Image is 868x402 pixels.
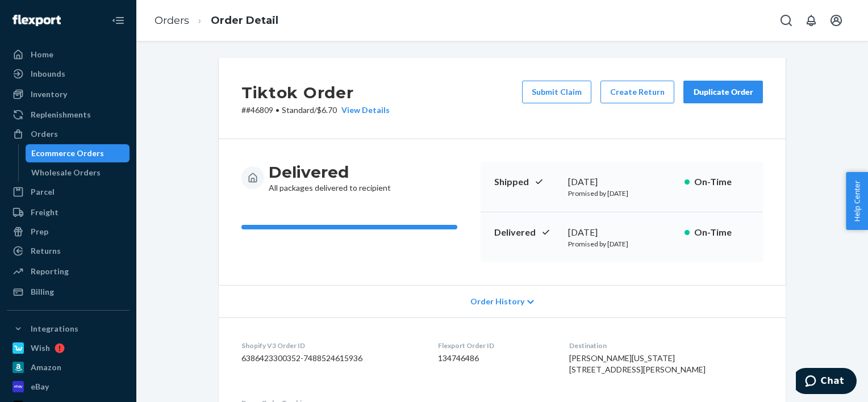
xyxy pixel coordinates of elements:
[241,81,390,104] h2: Tiktok Order
[600,81,674,103] button: Create Return
[568,189,675,198] p: Promised by [DATE]
[26,164,130,182] a: Wholesale Orders
[31,167,101,178] div: Wholesale Orders
[145,4,287,37] ol: breadcrumbs
[438,341,552,350] dt: Flexport Order ID
[796,368,857,396] iframe: Opens a widget where you can chat to one of our agents
[568,175,675,189] div: [DATE]
[241,341,420,350] dt: Shopify V3 Order ID
[31,362,61,373] div: Amazon
[269,162,391,194] div: All packages delivered to recipient
[569,341,763,350] dt: Destination
[7,45,130,64] a: Home
[438,353,552,364] dd: 134746486
[693,86,753,98] div: Duplicate Order
[26,144,130,162] a: Ecommerce Orders
[7,378,130,396] a: eBay
[31,207,59,218] div: Freight
[7,320,130,338] button: Integrations
[337,104,390,116] button: View Details
[7,223,130,241] a: Prep
[7,106,130,124] a: Replenishments
[31,128,58,140] div: Orders
[211,14,278,27] a: Order Detail
[470,296,524,307] span: Order History
[155,14,189,27] a: Orders
[7,183,130,201] a: Parcel
[775,9,798,32] button: Open Search Box
[694,175,749,189] p: On-Time
[282,105,314,115] span: Standard
[694,226,749,239] p: On-Time
[7,262,130,280] a: Reporting
[269,162,391,182] h3: Delivered
[31,266,69,277] div: Reporting
[276,105,279,115] span: •
[31,68,65,79] div: Inbounds
[7,358,130,376] a: Amazon
[522,81,591,103] button: Submit Claim
[494,175,559,189] p: Shipped
[31,245,61,257] div: Returns
[683,81,763,103] button: Duplicate Order
[7,203,130,221] a: Freight
[31,381,49,392] div: eBay
[31,89,67,100] div: Inventory
[825,9,848,32] button: Open account menu
[31,226,48,237] div: Prep
[7,125,130,143] a: Orders
[31,186,55,198] div: Parcel
[31,49,53,60] div: Home
[241,104,390,116] p: # #46809 / $6.70
[846,172,868,230] button: Help Center
[12,15,61,26] img: Flexport logo
[31,342,50,354] div: Wish
[31,148,104,159] div: Ecommerce Orders
[31,109,91,120] div: Replenishments
[31,286,54,298] div: Billing
[568,226,675,239] div: [DATE]
[568,239,675,249] p: Promised by [DATE]
[107,9,130,32] button: Close Navigation
[31,323,78,334] div: Integrations
[494,226,559,239] p: Delivered
[7,85,130,103] a: Inventory
[569,353,706,374] span: [PERSON_NAME][US_STATE] [STREET_ADDRESS][PERSON_NAME]
[7,242,130,260] a: Returns
[800,9,823,32] button: Open notifications
[7,65,130,83] a: Inbounds
[7,339,130,357] a: Wish
[7,283,130,301] a: Billing
[241,353,420,364] dd: 6386423300352-7488524615936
